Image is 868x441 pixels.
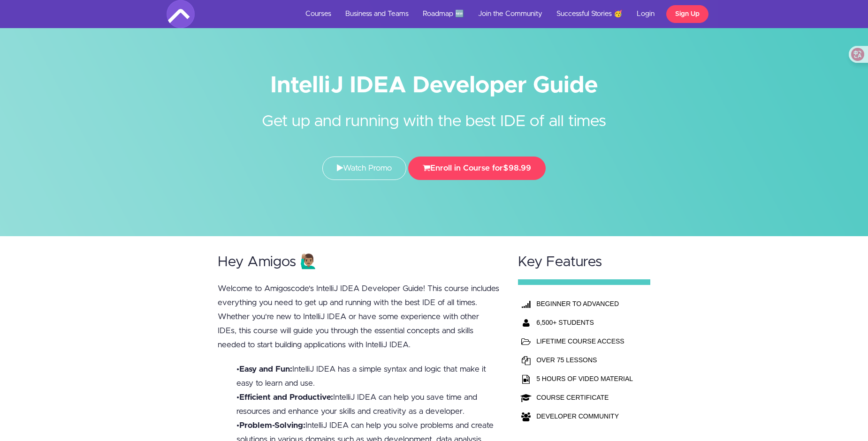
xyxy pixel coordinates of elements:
[534,369,635,388] td: 5 HOURS OF VIDEO MATERIAL
[534,313,635,332] th: 6,500+ STUDENTS
[239,393,333,401] b: Efficient and Productive:
[534,407,635,426] td: DEVELOPER COMMUNITY
[666,5,708,23] a: Sign Up
[239,365,292,373] b: Easy and Fun:
[534,388,635,407] td: COURSE CERTIFICATE
[239,421,305,429] b: Problem-Solving:
[518,254,650,270] h2: Key Features
[167,75,701,96] h1: IntelliJ IDEA Developer Guide
[236,362,500,390] li: • IntelliJ IDEA has a simple syntax and logic that make it easy to learn and use.
[218,282,500,352] p: Welcome to Amigoscode's IntelliJ IDEA Developer Guide! This course includes everything you need t...
[534,332,635,351] td: LIFETIME COURSE ACCESS
[236,390,500,419] li: • IntelliJ IDEA can help you save time and resources and enhance your skills and creativity as a ...
[534,351,635,369] td: OVER 75 LESSONS
[534,294,635,313] th: BEGINNER TO ADVANCED
[258,96,610,133] h2: Get up and running with the best IDE of all times
[503,164,531,172] span: $98.99
[408,157,546,180] button: Enroll in Course for$98.99
[218,254,500,270] h2: Hey Amigos 🙋🏽‍♂️
[322,157,406,180] a: Watch Promo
